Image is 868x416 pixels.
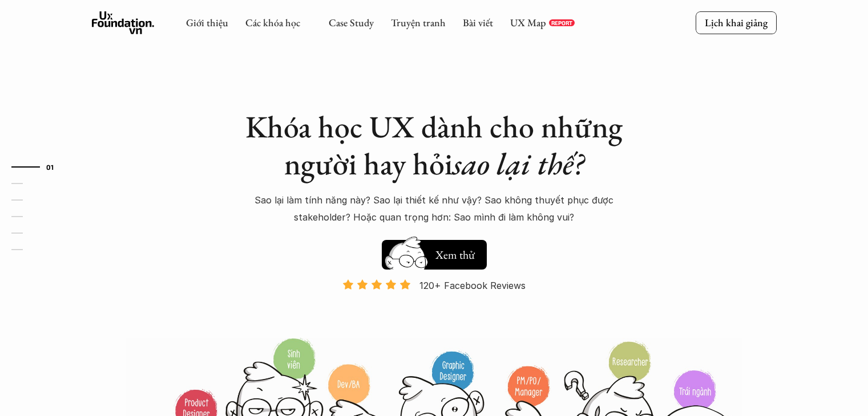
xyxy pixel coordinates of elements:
p: Sao lại làm tính năng này? Sao lại thiết kế như vậy? Sao không thuyết phục được stakeholder? Hoặc... [235,191,634,226]
a: REPORT [549,19,575,26]
h1: Khóa học UX dành cho những người hay hỏi [235,108,634,182]
p: REPORT [551,19,572,26]
p: Lịch khai giảng [705,16,768,29]
a: Giới thiệu [186,16,228,29]
a: Các khóa học [245,16,300,29]
a: 120+ Facebook Reviews [333,279,536,336]
a: Case Study [329,16,374,29]
a: Xem thử [382,234,487,270]
strong: 01 [46,162,54,170]
a: Lịch khai giảng [696,11,777,34]
p: 120+ Facebook Reviews [419,277,526,294]
em: sao lại thế? [453,144,584,183]
a: Truyện tranh [391,16,446,29]
h5: Xem thử [435,247,478,263]
a: UX Map [510,16,546,29]
a: Bài viết [463,16,493,29]
a: 01 [11,160,66,174]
